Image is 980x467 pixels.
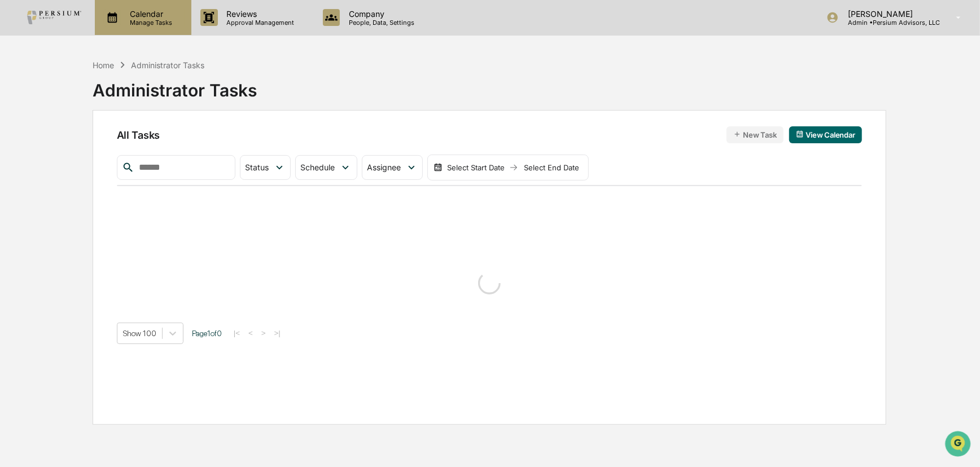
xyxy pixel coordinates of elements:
button: Start new chat [192,90,205,103]
p: Admin • Persium Advisors, LLC [839,19,940,27]
button: View Calendar [789,126,862,143]
span: Pylon [112,191,137,200]
a: 🔎Data Lookup [7,159,76,179]
button: |< [230,328,243,338]
div: Select End Date [520,163,583,172]
button: >| [271,328,284,338]
a: Powered byPylon [80,191,137,200]
span: Status [245,162,269,172]
p: Calendar [121,9,178,19]
a: 🗄️Attestations [77,138,145,158]
span: All Tasks [117,129,160,141]
button: New Task [727,126,784,143]
p: People, Data, Settings [340,19,420,27]
img: logo [27,11,81,24]
p: Manage Tasks [121,19,178,27]
p: Reviews [218,9,300,19]
p: How can we help? [11,24,205,42]
iframe: Open customer support [944,430,974,460]
p: Company [340,9,420,19]
span: Assignee [367,162,401,172]
a: 🖐️Preclearance [7,138,77,158]
p: [PERSON_NAME] [839,9,940,19]
span: Schedule [300,162,335,172]
span: Attestations [93,142,140,153]
img: arrow right [509,163,518,172]
span: Preclearance [23,142,73,153]
button: < [245,328,256,338]
div: 🔎 [11,165,20,174]
span: Page 1 of 0 [192,329,222,338]
div: 🗄️ [82,143,91,152]
div: Administrator Tasks [93,71,257,100]
img: calendar [796,130,804,138]
div: Home [93,60,114,70]
div: Select Start Date [445,163,507,172]
div: Start new chat [38,86,185,98]
p: Approval Management [218,19,300,27]
span: Data Lookup [23,164,71,175]
input: Clear [29,51,186,63]
div: Administrator Tasks [131,60,204,70]
div: We're available if you need us! [38,98,143,107]
img: 1746055101610-c473b297-6a78-478c-a979-82029cc54cd1 [11,86,32,107]
img: calendar [434,163,443,172]
button: > [258,328,269,338]
div: 🖐️ [11,143,20,152]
